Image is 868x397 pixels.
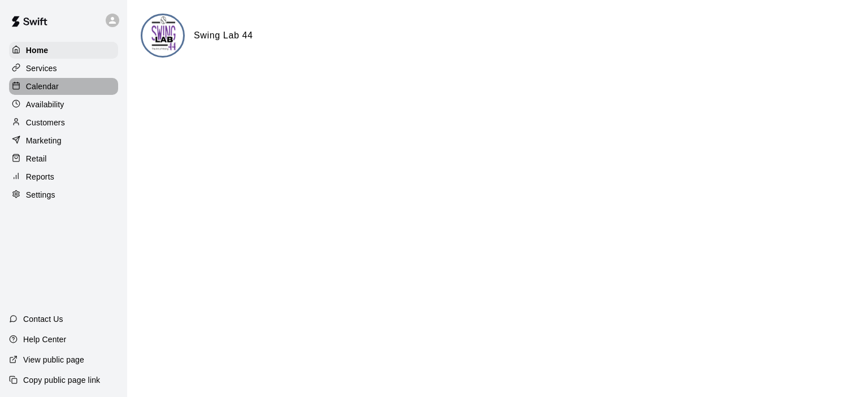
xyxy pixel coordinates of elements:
a: Marketing [9,132,118,149]
a: Services [9,60,118,77]
a: Customers [9,114,118,131]
a: Reports [9,168,118,185]
p: Customers [26,117,65,128]
p: Copy public page link [23,374,100,386]
p: Marketing [26,135,62,146]
p: Services [26,63,57,74]
a: Availability [9,96,118,113]
p: Contact Us [23,313,63,325]
p: Settings [26,189,55,200]
p: Retail [26,153,47,164]
p: Availability [26,99,64,110]
a: Calendar [9,78,118,95]
h6: Swing Lab 44 [194,28,253,43]
p: Home [26,45,49,56]
p: Help Center [23,334,66,345]
p: Reports [26,171,54,182]
p: View public page [23,354,84,365]
a: Retail [9,150,118,167]
a: Settings [9,186,118,203]
img: Swing Lab 44 logo [142,15,185,58]
p: Calendar [26,81,59,92]
a: Home [9,42,118,59]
